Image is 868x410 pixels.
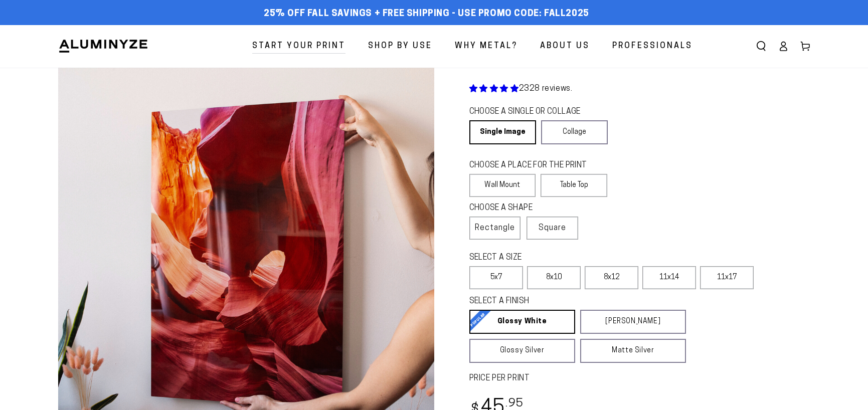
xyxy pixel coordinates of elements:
label: Wall Mount [469,174,536,197]
span: Professionals [612,39,692,54]
a: Collage [541,120,608,144]
span: About Us [540,39,590,54]
span: Square [539,222,566,234]
span: 25% off FALL Savings + Free Shipping - Use Promo Code: FALL2025 [264,9,589,20]
label: 5x7 [469,266,523,289]
legend: SELECT A SIZE [469,252,670,264]
legend: CHOOSE A PLACE FOR THE PRINT [469,160,598,171]
a: Shop By Use [361,33,440,60]
a: Glossy Silver [469,339,575,363]
a: [PERSON_NAME] [580,310,686,334]
span: Shop By Use [368,39,432,54]
a: Why Metal? [447,33,525,60]
span: Start Your Print [252,39,345,54]
span: Rectangle [475,222,515,234]
a: Glossy White [469,310,575,334]
span: Why Metal? [455,39,517,54]
a: Matte Silver [580,339,686,363]
a: Single Image [469,120,536,144]
a: About Us [533,33,597,60]
a: Start Your Print [245,33,353,60]
label: 8x12 [585,266,638,289]
label: 11x17 [700,266,754,289]
label: PRICE PER PRINT [469,373,810,384]
a: Professionals [605,33,700,60]
sup: .95 [505,398,524,409]
label: Table Top [541,174,607,197]
legend: CHOOSE A SHAPE [469,202,569,214]
img: Aluminyze [58,39,148,54]
label: 11x14 [642,266,696,289]
legend: SELECT A FINISH [469,296,662,307]
label: 8x10 [527,266,581,289]
legend: CHOOSE A SINGLE OR COLLAGE [469,106,599,118]
summary: Search our site [750,35,772,57]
